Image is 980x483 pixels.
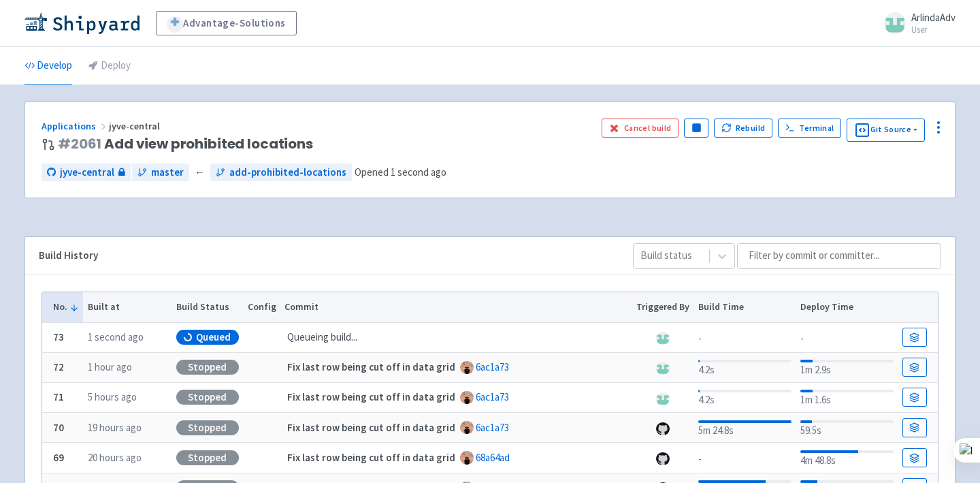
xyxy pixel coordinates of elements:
strong: Fix last row being cut off in data grid [287,421,455,434]
input: Filter by commit or committer... [737,243,941,269]
span: Queueing build... [287,330,357,345]
a: Applications [42,120,109,132]
small: User [911,25,955,34]
div: Stopped [176,420,239,435]
img: Shipyard logo [24,12,140,34]
button: No. [53,300,79,314]
th: Commit [280,292,632,322]
th: Triggered By [632,292,694,322]
a: Build Details [902,388,927,407]
div: Stopped [176,450,239,465]
time: 1 second ago [391,166,446,178]
a: Develop [24,47,72,85]
a: Build Details [902,358,927,377]
time: 19 hours ago [88,421,142,434]
button: Cancel build [602,119,679,138]
b: 73 [53,330,64,343]
a: Build Details [902,418,927,437]
time: 1 second ago [88,330,144,343]
b: 72 [53,360,64,373]
span: Add view prohibited locations [58,136,313,152]
th: Built at [83,292,171,322]
button: Rebuild [714,119,772,138]
div: Build History [39,248,611,264]
a: 6ac1a73 [476,390,509,403]
time: 20 hours ago [88,451,142,464]
a: Advantage-Solutions [156,11,297,35]
time: 5 hours ago [88,390,137,403]
a: master [132,163,189,182]
a: jyve-central [42,163,131,182]
a: ArlindaAdv User [876,12,955,34]
div: 1m 1.6s [800,387,894,408]
a: Terminal [778,119,841,138]
button: Pause [684,119,708,138]
th: Build Time [693,292,796,322]
time: 1 hour ago [88,360,132,373]
a: Build Details [902,328,927,347]
a: 6ac1a73 [476,421,509,434]
span: Opened [355,166,446,178]
b: 69 [53,451,64,464]
div: 59.5s [800,418,894,439]
div: - [698,328,791,347]
strong: Fix last row being cut off in data grid [287,360,455,373]
b: 71 [53,390,64,403]
div: 4.2s [698,387,791,408]
div: Stopped [176,360,239,375]
span: Queued [196,330,231,344]
span: jyve-central [60,165,114,181]
span: ← [195,165,205,181]
strong: Fix last row being cut off in data grid [287,390,455,403]
a: 6ac1a73 [476,360,509,373]
span: add-prohibited-locations [229,165,346,181]
div: - [800,328,894,347]
a: add-prohibited-locations [210,163,352,182]
th: Deploy Time [796,292,898,322]
strong: Fix last row being cut off in data grid [287,451,455,464]
b: 70 [53,421,64,434]
span: ArlindaAdv [911,11,955,24]
span: jyve-central [109,120,162,132]
th: Config [243,292,280,322]
a: 68a64ad [476,451,510,464]
div: 5m 24.8s [698,418,791,439]
span: master [151,165,184,181]
button: Git Source [847,119,925,142]
a: Build Details [902,448,927,467]
a: Deploy [88,47,131,85]
th: Build Status [171,292,243,322]
div: - [698,449,791,467]
a: #2061 [58,134,101,153]
div: Stopped [176,390,239,405]
div: 4.2s [698,357,791,378]
div: 4m 48.8s [800,448,894,469]
div: 1m 2.9s [800,357,894,378]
